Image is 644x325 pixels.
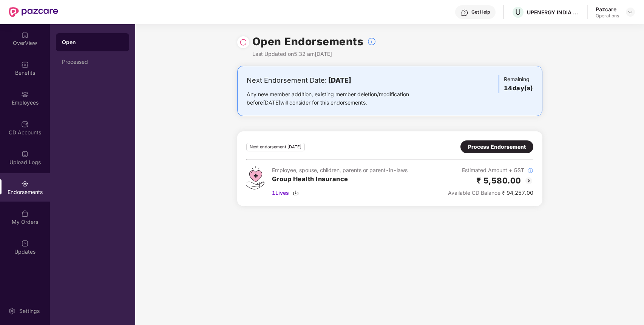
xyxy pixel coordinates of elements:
[62,39,123,46] div: Open
[239,39,247,46] img: svg+xml;base64,PHN2ZyBpZD0iUmVsb2FkLTMyeDMyIiB4bWxucz0iaHR0cDovL3d3dy53My5vcmcvMjAwMC9zdmciIHdpZH...
[461,9,468,17] img: svg+xml;base64,PHN2ZyBpZD0iSGVscC0zMngzMiIgeG1sbnM9Imh0dHA6Ly93d3cudzMub3JnLzIwMDAvc3ZnIiB3aWR0aD...
[8,307,15,315] img: svg+xml;base64,PHN2ZyBpZD0iU2V0dGluZy0yMHgyMCIgeG1sbnM9Imh0dHA6Ly93d3cudzMub3JnLzIwMDAvc3ZnIiB3aW...
[21,31,29,39] img: svg+xml;base64,PHN2ZyBpZD0iSG9tZSIgeG1sbnM9Imh0dHA6Ly93d3cudzMub3JnLzIwMDAvc3ZnIiB3aWR0aD0iMjAiIG...
[627,9,633,15] img: svg+xml;base64,PHN2ZyBpZD0iRHJvcGRvd24tMzJ4MzIiIHhtbG5zPSJodHRwOi8vd3d3LnczLm9yZy8yMDAwL3N2ZyIgd2...
[9,7,58,17] img: New Pazcare Logo
[21,150,29,158] img: svg+xml;base64,PHN2ZyBpZD0iVXBsb2FkX0xvZ3MiIGRhdGEtbmFtZT0iVXBsb2FkIExvZ3MiIHhtbG5zPSJodHRwOi8vd3...
[21,180,29,188] img: svg+xml;base64,PHN2ZyBpZD0iRW5kb3JzZW1lbnRzIiB4bWxucz0iaHR0cDovL3d3dy53My5vcmcvMjAwMC9zdmciIHdpZH...
[252,50,377,58] div: Last Updated on 5:32 am[DATE]
[527,9,580,16] div: UPENERGY INDIA PVT LTD
[17,307,42,315] div: Settings
[246,143,305,151] div: Next endorsement [DATE]
[367,37,376,46] img: svg+xml;base64,PHN2ZyBpZD0iSW5mb18tXzMyeDMyIiBkYXRhLW5hbWU9IkluZm8gLSAzMngzMiIgeG1sbnM9Imh0dHA6Ly...
[246,166,264,189] img: svg+xml;base64,PHN2ZyB4bWxucz0iaHR0cDovL3d3dy53My5vcmcvMjAwMC9zdmciIHdpZHRoPSI0Ny43MTQiIGhlaWdodD...
[247,75,433,86] div: Next Endorsement Date:
[272,174,408,184] h3: Group Health Insurance
[21,210,29,217] img: svg+xml;base64,PHN2ZyBpZD0iTXlfT3JkZXJzIiBkYXRhLW5hbWU9Ik15IE9yZGVycyIgeG1sbnM9Imh0dHA6Ly93d3cudz...
[596,13,619,19] div: Operations
[504,83,533,93] h3: 14 day(s)
[21,120,29,128] img: svg+xml;base64,PHN2ZyBpZD0iQ0RfQWNjb3VudHMiIGRhdGEtbmFtZT0iQ0QgQWNjb3VudHMiIHhtbG5zPSJodHRwOi8vd3...
[448,166,533,174] div: Estimated Amount + GST
[21,61,29,68] img: svg+xml;base64,PHN2ZyBpZD0iQmVuZWZpdHMiIHhtbG5zPSJodHRwOi8vd3d3LnczLm9yZy8yMDAwL3N2ZyIgd2lkdGg9Ij...
[471,9,490,15] div: Get Help
[272,189,289,197] span: 1 Lives
[448,189,533,197] div: ₹ 94,257.00
[515,8,521,17] span: U
[247,90,433,107] div: Any new member addition, existing member deletion/modification before [DATE] will consider for th...
[252,33,364,50] h1: Open Endorsements
[272,166,408,174] div: Employee, spouse, children, parents or parent-in-laws
[21,240,29,247] img: svg+xml;base64,PHN2ZyBpZD0iVXBkYXRlZCIgeG1sbnM9Imh0dHA6Ly93d3cudzMub3JnLzIwMDAvc3ZnIiB3aWR0aD0iMj...
[499,75,533,93] div: Remaining
[293,190,299,196] img: svg+xml;base64,PHN2ZyBpZD0iRG93bmxvYWQtMzJ4MzIiIHhtbG5zPSJodHRwOi8vd3d3LnczLm9yZy8yMDAwL3N2ZyIgd2...
[524,176,533,185] img: svg+xml;base64,PHN2ZyBpZD0iQmFjay0yMHgyMCIgeG1sbnM9Imh0dHA6Ly93d3cudzMub3JnLzIwMDAvc3ZnIiB3aWR0aD...
[527,168,533,174] img: svg+xml;base64,PHN2ZyBpZD0iSW5mb18tXzMyeDMyIiBkYXRhLW5hbWU9IkluZm8gLSAzMngzMiIgeG1sbnM9Imh0dHA6Ly...
[596,6,619,13] div: Pazcare
[62,59,123,65] div: Processed
[468,143,526,151] div: Process Endorsement
[476,174,521,187] h2: ₹ 5,580.00
[21,91,29,98] img: svg+xml;base64,PHN2ZyBpZD0iRW1wbG95ZWVzIiB4bWxucz0iaHR0cDovL3d3dy53My5vcmcvMjAwMC9zdmciIHdpZHRoPS...
[448,189,500,196] span: Available CD Balance
[328,76,351,84] b: [DATE]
